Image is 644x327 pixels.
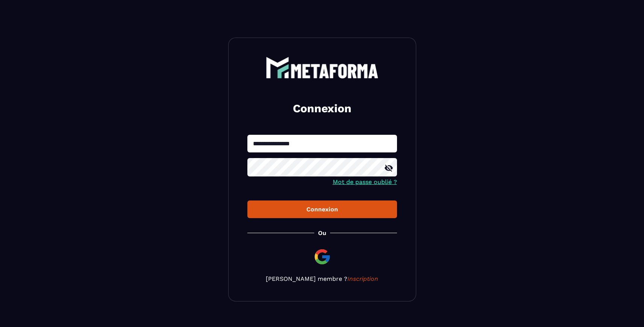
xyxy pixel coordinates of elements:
img: logo [266,57,379,78]
a: Mot de passe oublié ? [333,178,397,185]
img: google [313,248,331,266]
a: Inscription [347,275,378,282]
button: Connexion [247,200,397,218]
div: Connexion [253,206,391,213]
h2: Connexion [256,101,388,116]
p: [PERSON_NAME] membre ? [247,275,397,282]
a: logo [247,57,397,78]
p: Ou [318,229,326,237]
